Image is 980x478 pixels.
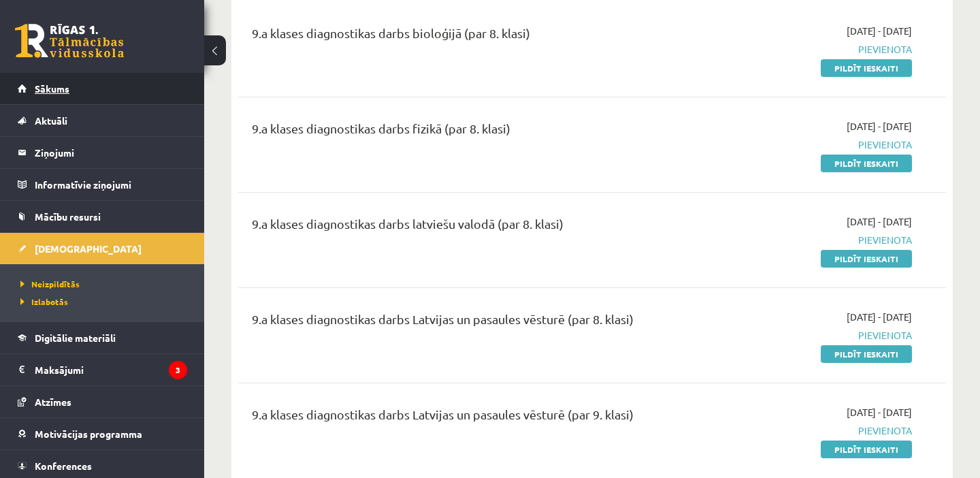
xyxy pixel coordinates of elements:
[18,137,187,168] a: Ziņojumi
[18,322,187,353] a: Digitālie materiāli
[35,137,187,168] legend: Ziņojumi
[35,428,142,440] span: Motivācijas programma
[18,386,187,417] a: Atzīmes
[821,155,912,172] a: Pildīt ieskaiti
[252,24,685,49] div: 9.a klases diagnostikas darbs bioloģijā (par 8. klasi)
[821,250,912,268] a: Pildīt ieskaiti
[35,460,92,472] span: Konferences
[821,441,912,458] a: Pildīt ieskaiti
[35,169,187,200] legend: Informatīvie ziņojumi
[847,119,912,133] span: [DATE] - [DATE]
[35,210,101,223] span: Mācību resursi
[252,119,685,144] div: 9.a klases diagnostikas darbs fizikā (par 8. klasi)
[847,214,912,229] span: [DATE] - [DATE]
[35,396,71,408] span: Atzīmes
[20,278,191,290] a: Neizpildītās
[706,42,912,57] span: Pievienota
[35,114,67,127] span: Aktuāli
[169,361,187,379] i: 3
[35,332,116,344] span: Digitālie materiāli
[18,105,187,136] a: Aktuāli
[847,24,912,38] span: [DATE] - [DATE]
[18,418,187,449] a: Motivācijas programma
[20,278,80,289] span: Neizpildītās
[18,73,187,104] a: Sākums
[847,405,912,419] span: [DATE] - [DATE]
[252,405,685,430] div: 9.a klases diagnostikas darbs Latvijas un pasaules vēsturē (par 9. klasi)
[252,310,685,335] div: 9.a klases diagnostikas darbs Latvijas un pasaules vēsturē (par 8. klasi)
[35,242,142,255] span: [DEMOGRAPHIC_DATA]
[35,354,187,385] legend: Maksājumi
[706,233,912,247] span: Pievienota
[706,424,912,438] span: Pievienota
[18,354,187,385] a: Maksājumi3
[821,59,912,77] a: Pildīt ieskaiti
[847,310,912,324] span: [DATE] - [DATE]
[821,345,912,363] a: Pildīt ieskaiti
[252,214,685,240] div: 9.a klases diagnostikas darbs latviešu valodā (par 8. klasi)
[20,296,68,307] span: Izlabotās
[35,82,69,95] span: Sākums
[18,233,187,264] a: [DEMOGRAPHIC_DATA]
[18,169,187,200] a: Informatīvie ziņojumi
[706,328,912,342] span: Pievienota
[20,296,191,308] a: Izlabotās
[706,138,912,152] span: Pievienota
[18,201,187,232] a: Mācību resursi
[15,24,124,58] a: Rīgas 1. Tālmācības vidusskola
